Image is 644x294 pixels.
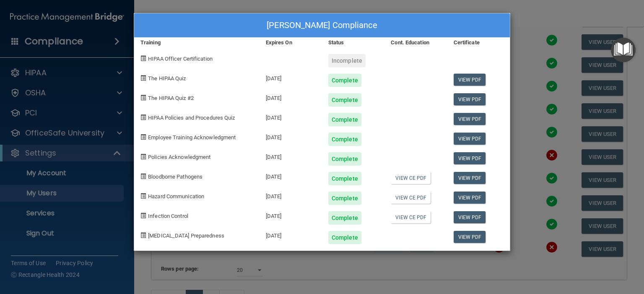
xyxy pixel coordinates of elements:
div: [DATE] [260,146,322,166]
div: Complete [328,211,361,225]
span: Bloodborne Pathogens [148,174,203,180]
div: Training [134,38,260,48]
div: Complete [328,172,361,185]
div: Complete [328,93,361,107]
div: [DATE] [260,87,322,107]
div: Complete [328,74,361,87]
a: View PDF [454,74,486,86]
span: [MEDICAL_DATA] Preparedness [148,233,224,239]
a: View PDF [454,133,486,145]
button: Open Resource Center [611,38,636,62]
div: Complete [328,152,361,166]
div: [DATE] [260,126,322,146]
div: Incomplete [328,54,366,67]
a: View PDF [454,192,486,204]
a: View CE PDF [391,192,431,204]
div: Expires On [260,38,322,48]
div: Complete [328,192,361,205]
div: Certificate [447,38,510,48]
div: [DATE] [260,205,322,225]
a: View PDF [454,113,486,125]
span: Infection Control [148,213,188,219]
span: Employee Training Acknowledgment [148,134,236,141]
a: View PDF [454,152,486,164]
div: Status [322,38,384,48]
div: Cont. Education [384,38,447,48]
div: [DATE] [260,225,322,244]
a: View PDF [454,211,486,223]
a: View CE PDF [391,211,431,223]
div: Complete [328,231,361,244]
span: The HIPAA Quiz [148,75,186,82]
a: View CE PDF [391,172,431,184]
div: [DATE] [260,67,322,87]
div: [DATE] [260,166,322,185]
span: HIPAA Policies and Procedures Quiz [148,115,235,121]
div: [DATE] [260,107,322,126]
div: [PERSON_NAME] Compliance [134,13,510,38]
span: The HIPAA Quiz #2 [148,95,194,101]
span: HIPAA Officer Certification [148,56,213,62]
div: Complete [328,133,361,146]
a: View PDF [454,231,486,243]
div: Complete [328,113,361,126]
div: [DATE] [260,185,322,205]
a: View PDF [454,172,486,184]
span: Hazard Communication [148,193,204,199]
span: Policies Acknowledgment [148,154,210,160]
a: View PDF [454,93,486,105]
